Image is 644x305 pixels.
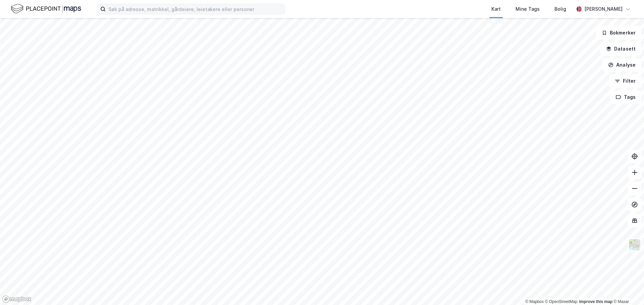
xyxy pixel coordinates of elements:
div: Mine Tags [516,5,540,13]
div: Bolig [554,5,566,13]
img: logo.f888ab2527a4732fd821a326f86c7f29.svg [11,3,81,15]
iframe: Chat Widget [610,273,644,305]
input: Søk på adresse, matrikkel, gårdeiere, leietakere eller personer [106,4,285,14]
div: Kart [491,5,501,13]
div: Kontrollprogram for chat [610,273,644,305]
div: [PERSON_NAME] [584,5,623,13]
